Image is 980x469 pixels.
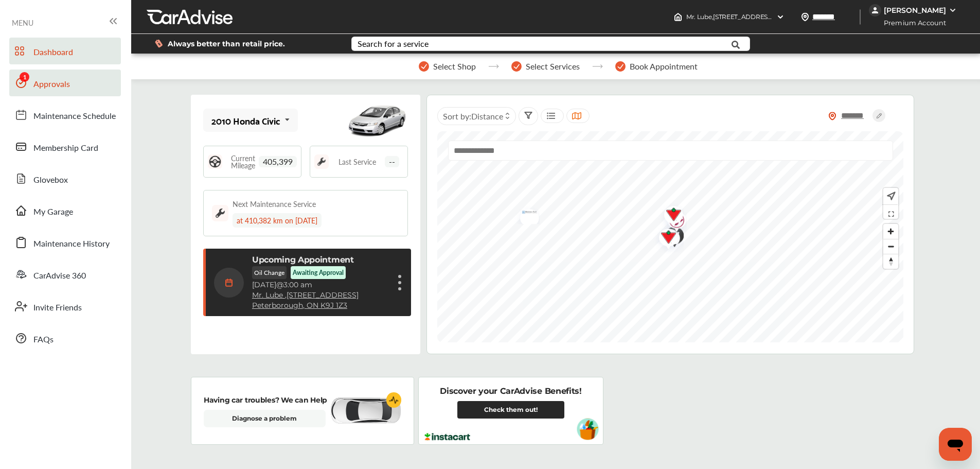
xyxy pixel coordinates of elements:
[33,333,54,346] span: FAQs
[12,19,33,27] span: MENU
[214,268,244,298] img: calendar-icon.35d1de04.svg
[386,392,402,408] img: cardiogram-logo.18e20815.svg
[208,154,222,169] img: steering_logo
[33,301,82,315] span: Invite Friends
[233,213,322,228] div: at 410,382 km on [DATE]
[776,13,785,21] img: header-down-arrow.9dd2ce7d.svg
[252,301,347,310] a: Peterborough, ON K9J 1Z3
[433,62,476,71] span: Select Shop
[9,101,121,128] a: Maintenance Schedule
[656,200,684,231] img: logo-canadian-tire.png
[211,115,280,126] div: 2010 Honda Civic
[33,142,98,155] span: Membership Card
[9,293,121,320] a: Invite Friends
[9,133,121,160] a: Membership Card
[9,229,121,256] a: Maintenance History
[869,4,881,16] img: jVpblrzwTbfkPYzPPzSLxeg0AAAAASUVORK5CYII=
[314,154,329,169] img: maintenance_logo
[9,70,121,96] a: Approvals
[233,199,316,209] div: Next Maintenance Service
[33,205,73,219] span: My Garage
[686,13,851,21] span: Mr. Lube , [STREET_ADDRESS] Peterborough , ON K9J 1Z3
[9,38,121,64] a: Dashboard
[204,394,327,406] p: Having car troubles? We can Help
[33,110,116,123] span: Maintenance Schedule
[9,261,121,288] a: CarAdvise 360
[440,386,581,397] p: Discover your CarAdvise Benefits!
[801,13,809,21] img: location_vector.a44bc228.svg
[252,280,276,289] span: [DATE]
[884,6,946,15] div: [PERSON_NAME]
[512,203,538,224] div: Map marker
[424,433,470,441] img: instacart-logo.217963cc.svg
[9,197,121,224] a: My Garage
[939,428,972,461] iframe: Button to launch messaging window
[883,254,898,269] button: Reset bearing to north
[9,325,121,352] a: FAQs
[630,62,698,71] span: Book Appointment
[885,190,896,202] img: recenter.ce011a49.svg
[212,205,228,221] img: maintenance_logo
[204,410,326,427] a: Diagnose a problem
[577,418,599,440] img: instacart-vehicle.0979a191.svg
[33,173,68,187] span: Glovebox
[488,64,499,68] img: stepper-arrow.e24c07c6.svg
[651,223,677,254] div: Map marker
[33,78,70,91] span: Approvals
[259,156,297,167] span: 405,399
[883,239,898,254] span: Zoom out
[338,158,376,165] span: Last Service
[168,40,285,47] span: Always better than retail price.
[437,131,903,342] canvas: Map
[457,401,564,419] a: Check them out!
[227,154,259,169] span: Current Mileage
[283,280,312,289] span: 3:00 am
[419,61,429,72] img: stepper-checkmark.b5569197.svg
[293,268,344,277] p: Awaiting Approval
[33,237,110,251] span: Maintenance History
[526,62,580,71] span: Select Services
[511,61,522,72] img: stepper-checkmark.b5569197.svg
[651,223,679,254] img: logo-canadian-tire.png
[883,224,898,239] button: Zoom in
[860,9,861,25] img: header-divider.bc55588e.svg
[33,269,86,283] span: CarAdvise 360
[252,266,287,279] p: Oil Change
[883,239,898,254] button: Zoom out
[9,165,121,192] a: Glovebox
[329,397,401,425] img: diagnose-vehicle.c84bcb0a.svg
[252,291,359,300] a: Mr. Lube ,[STREET_ADDRESS]
[674,13,682,21] img: header-home-logo.8d720a4f.svg
[949,6,957,14] img: WGsFRI8htEPBVLJbROoPRyZpYNWhNONpIPPETTm6eUC0GeLEiAAAAAElFTkSuQmCC
[385,156,399,167] span: --
[656,200,682,231] div: Map marker
[33,46,73,59] span: Dashboard
[512,203,540,224] img: GM+NFMP.png
[443,110,503,122] span: Sort by :
[471,110,503,122] span: Distance
[155,39,163,48] img: dollor_label_vector.a70140d1.svg
[615,61,626,72] img: stepper-checkmark.b5569197.svg
[828,112,836,120] img: location_vector_orange.38f05af8.svg
[276,280,283,289] span: @
[592,64,603,68] img: stepper-arrow.e24c07c6.svg
[660,206,685,238] div: Map marker
[870,18,954,28] span: Premium Account
[346,97,408,144] img: mobile_6646_st0640_046.jpg
[358,40,429,48] div: Search for a service
[252,255,354,265] p: Upcoming Appointment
